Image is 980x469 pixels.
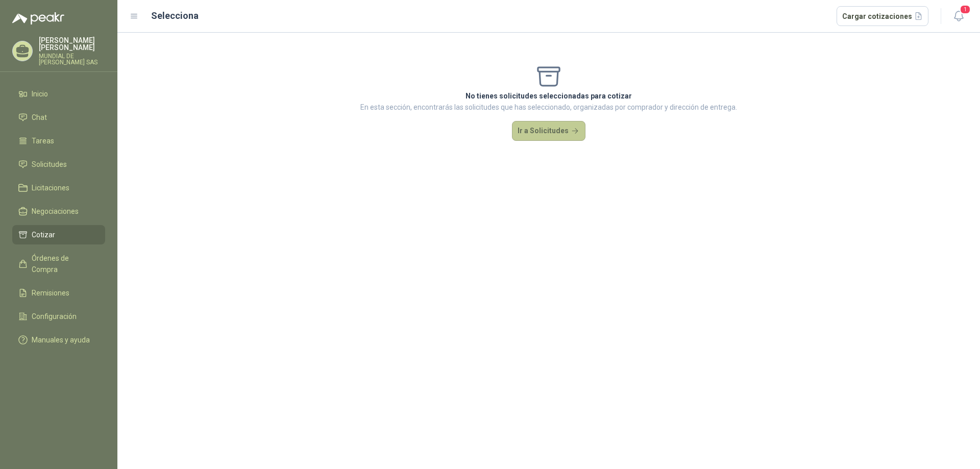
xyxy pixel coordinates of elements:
span: Manuales y ayuda [32,334,90,345]
a: Remisiones [12,283,105,303]
p: [PERSON_NAME] [PERSON_NAME] [39,37,105,51]
span: Chat [32,112,47,123]
span: Configuración [32,311,77,322]
span: Licitaciones [32,182,69,193]
span: Negociaciones [32,206,79,217]
button: Cargar cotizaciones [837,6,929,27]
a: Órdenes de Compra [12,249,105,279]
p: MUNDIAL DE [PERSON_NAME] SAS [39,53,105,65]
a: Manuales y ayuda [12,330,105,350]
span: Inicio [32,88,48,100]
a: Licitaciones [12,178,105,198]
span: Tareas [32,135,54,146]
h2: Selecciona [151,9,199,23]
button: Ir a Solicitudes [512,121,585,141]
button: 1 [949,7,968,26]
span: Cotizar [32,229,55,240]
a: Cotizar [12,225,105,244]
a: Inicio [12,84,105,104]
a: Tareas [12,131,105,151]
p: No tienes solicitudes seleccionadas para cotizar [360,90,737,102]
span: Órdenes de Compra [32,253,95,275]
a: Solicitudes [12,155,105,174]
span: Solicitudes [32,159,67,170]
span: 1 [960,5,971,14]
span: Remisiones [32,287,69,299]
a: Chat [12,108,105,127]
a: Configuración [12,307,105,326]
a: Negociaciones [12,202,105,221]
img: Logo peakr [12,12,64,24]
p: En esta sección, encontrarás las solicitudes que has seleccionado, organizadas por comprador y di... [360,102,737,113]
